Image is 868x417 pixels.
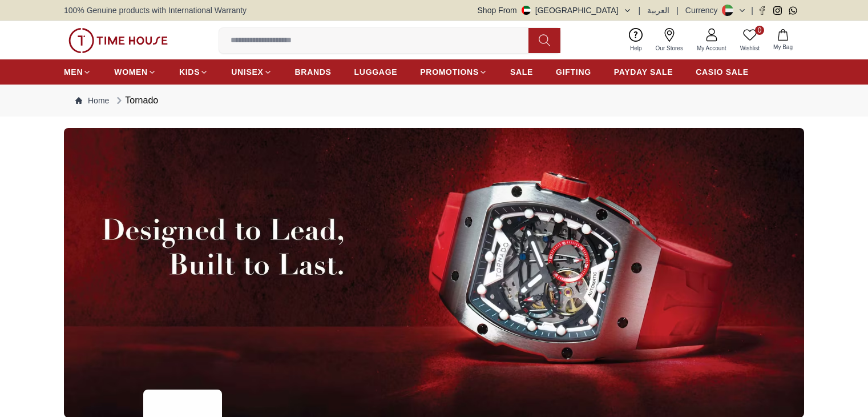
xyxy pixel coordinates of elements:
[755,26,764,35] span: 0
[625,44,647,53] span: Help
[64,5,247,16] span: 100% Genuine products with International Warranty
[556,66,591,78] span: GIFTING
[64,85,804,117] nav: Breadcrumb
[420,62,487,82] a: PROMOTIONS
[179,62,208,82] a: KIDS
[64,66,83,78] span: MEN
[623,26,649,55] a: Help
[639,5,641,16] span: |
[75,95,109,106] a: Home
[676,5,679,16] span: |
[769,43,797,51] span: My Bag
[64,62,91,82] a: MEN
[354,62,398,82] a: LUGGAGE
[231,66,263,78] span: UNISEX
[692,44,731,53] span: My Account
[179,66,200,78] span: KIDS
[651,44,688,53] span: Our Stores
[758,6,766,15] a: Facebook
[736,44,764,53] span: Wishlist
[789,6,797,15] a: Whatsapp
[295,62,332,82] a: BRANDS
[114,94,158,107] div: Tornado
[751,5,753,16] span: |
[295,66,332,78] span: BRANDS
[614,66,673,78] span: PAYDAY SALE
[478,5,632,16] button: Shop From[GEOGRAPHIC_DATA]
[685,5,722,16] div: Currency
[766,27,800,54] button: My Bag
[114,62,156,82] a: WOMEN
[614,62,673,82] a: PAYDAY SALE
[696,66,749,78] span: CASIO SALE
[556,62,591,82] a: GIFTING
[354,66,398,78] span: LUGGAGE
[649,26,690,55] a: Our Stores
[647,5,669,16] button: العربية
[510,66,533,78] span: SALE
[68,28,168,53] img: ...
[733,26,766,55] a: 0Wishlist
[114,66,148,78] span: WOMEN
[510,62,533,82] a: SALE
[420,66,479,78] span: PROMOTIONS
[522,6,531,15] img: United Arab Emirates
[696,62,749,82] a: CASIO SALE
[231,62,272,82] a: UNISEX
[773,6,782,15] a: Instagram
